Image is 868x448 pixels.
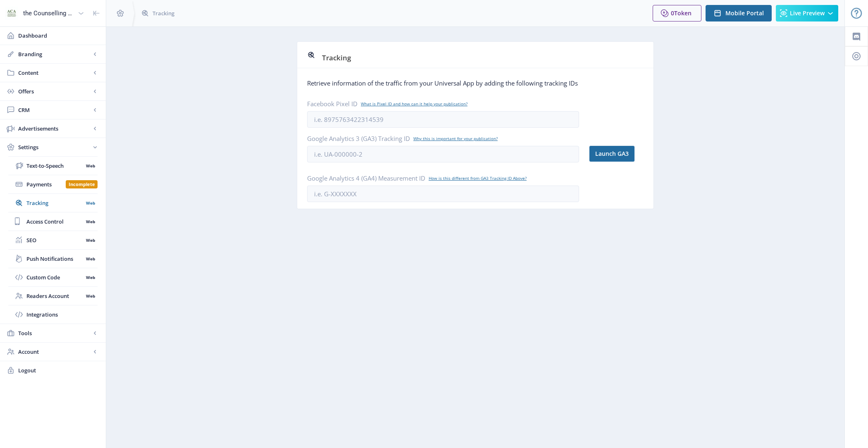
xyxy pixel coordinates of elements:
span: Branding [18,50,91,58]
span: Mobile Portal [725,10,764,17]
span: CRM [18,106,91,114]
div: Retrieve information of the traffic from your Universal App by adding the following tracking IDs [307,79,644,87]
a: Access ControlWeb [8,212,98,231]
span: Payments [26,180,66,188]
nb-badge: Web [83,292,98,300]
span: Push Notifications [26,255,83,263]
button: Live Preview [776,5,838,21]
div: the Counselling Australia Magazine [23,4,74,22]
span: Advertisements [18,124,91,133]
span: Settings [18,143,91,151]
span: Token [674,9,692,17]
nb-badge: Web [83,199,98,207]
span: Tools [18,329,91,337]
span: Custom Code [26,273,83,281]
a: Text-to-SpeechWeb [8,157,98,175]
a: Push NotificationsWeb [8,250,98,268]
label: Google Analytics 3 (GA3) Tracking ID [307,134,572,143]
span: Offers [18,87,91,95]
a: PaymentsIncomplete [8,175,98,193]
nb-badge: Web [83,255,98,263]
span: Tracking [26,199,83,207]
img: properties.app_icon.jpeg [5,7,18,20]
a: Why this is important for your publication? [413,136,498,141]
input: i.e. UA-000000-2 [307,146,579,162]
span: Tracking [153,9,174,17]
label: Facebook Pixel ID [307,100,572,108]
span: Content [18,69,91,77]
input: i.e. 8975763422314539 [307,111,579,128]
span: Text-to-Speech [26,162,83,170]
button: Mobile Portal [706,5,772,21]
a: What is Pixel ID and how can it help your publication? [361,101,467,107]
button: Launch GA3 [589,145,635,162]
span: Account [18,348,91,356]
button: 0Token [653,5,701,21]
a: Custom CodeWeb [8,268,98,286]
span: Integrations [26,310,98,319]
nb-badge: Web [83,217,98,226]
nb-badge: Web [83,236,98,244]
input: i.e. G-XXXXXXX [307,186,579,202]
label: Google Analytics 4 (GA4) Measurement ID [307,174,572,182]
a: Integrations [8,305,98,324]
span: SEO [26,236,83,244]
nb-badge: Incomplete [66,180,98,188]
span: Logout [18,366,99,374]
a: SEOWeb [8,231,98,249]
span: Live Preview [790,10,825,17]
span: Tracking [322,53,351,62]
span: Dashboard [18,31,99,40]
a: Readers AccountWeb [8,287,98,305]
a: How is this different from GA3 Tracking ID Above? [429,175,527,181]
nb-badge: Web [83,273,98,281]
span: Access Control [26,217,83,226]
nb-badge: Web [83,162,98,170]
span: Readers Account [26,292,83,300]
a: TrackingWeb [8,194,98,212]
